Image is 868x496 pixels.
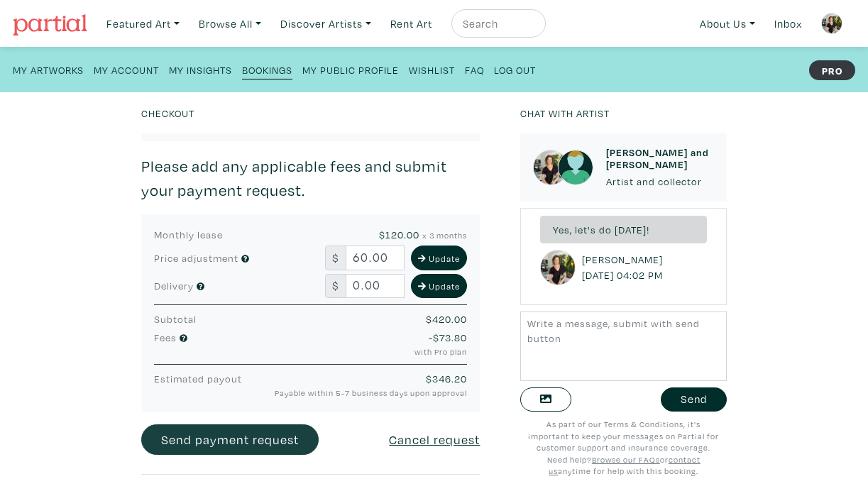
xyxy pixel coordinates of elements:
a: contact us [549,454,701,477]
small: My Insights [169,63,232,77]
a: About Us [693,9,762,38]
span: Delivery [154,279,194,292]
input: Search [461,15,532,33]
span: 346.20 [432,372,467,385]
a: My Insights [169,60,232,79]
a: Discover Artists [274,9,378,38]
small: Bookings [242,63,292,77]
span: Monthly lease [154,228,223,241]
span: $ [426,372,467,385]
a: Featured Art [100,9,186,38]
img: avatar.png [558,150,593,185]
small: x 3 months [422,230,467,241]
a: Rent Art [384,9,439,38]
a: Send payment request [141,424,319,455]
span: Fees [154,331,177,344]
span: [DATE]! [615,223,649,236]
span: do [599,223,612,236]
small: Log Out [494,63,536,77]
img: phpThumb.php [533,150,568,185]
small: Update [429,252,460,265]
span: let's [575,223,596,236]
span: Subtotal [154,312,197,326]
small: My Public Profile [302,63,399,77]
button: Update [411,274,467,299]
img: phpThumb.php [821,13,842,34]
small: [PERSON_NAME] [DATE] 04:02 PM [582,252,666,282]
a: Wishlist [409,60,455,79]
u: Cancel request [389,431,480,448]
span: $120.00 [379,228,419,241]
span: -$73.80 [429,331,467,344]
span: Estimated payout [154,372,242,385]
a: My Public Profile [302,60,399,79]
small: Chat with artist [520,106,610,120]
small: Payable within 5-7 business days upon approval [265,387,467,399]
a: FAQ [465,60,484,79]
small: FAQ [465,63,484,77]
button: Send [661,387,727,412]
span: Price adjustment [154,251,238,265]
small: As part of our Terms & Conditions, it's important to keep your messages on Partial for customer s... [528,419,719,476]
a: Inbox [768,9,808,38]
small: Update [429,280,460,293]
span: Yes, [553,223,572,236]
span: $420.00 [426,312,467,326]
small: Wishlist [409,63,455,77]
a: Browse our FAQs [592,454,660,465]
a: Browse All [192,9,268,38]
small: Checkout [141,106,194,120]
p: Please add any applicable fees and submit your payment request. [141,154,480,202]
a: My Artworks [13,60,84,79]
span: $ [325,246,346,270]
input: Negative number for discount [346,246,405,270]
button: Update [411,246,467,270]
small: My Artworks [13,63,84,77]
small: My Account [94,63,159,77]
h6: [PERSON_NAME] and [PERSON_NAME] [606,146,714,171]
span: $ [325,274,346,299]
input: Negative number for discount [346,274,405,299]
a: Cancel request [389,430,480,449]
small: with Pro plan [265,346,467,358]
strong: PRO [809,60,855,80]
a: My Account [94,60,159,79]
p: Artist and collector [606,174,714,189]
a: Log Out [494,60,536,79]
a: Bookings [242,60,292,79]
img: phpThumb.php [540,250,576,285]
